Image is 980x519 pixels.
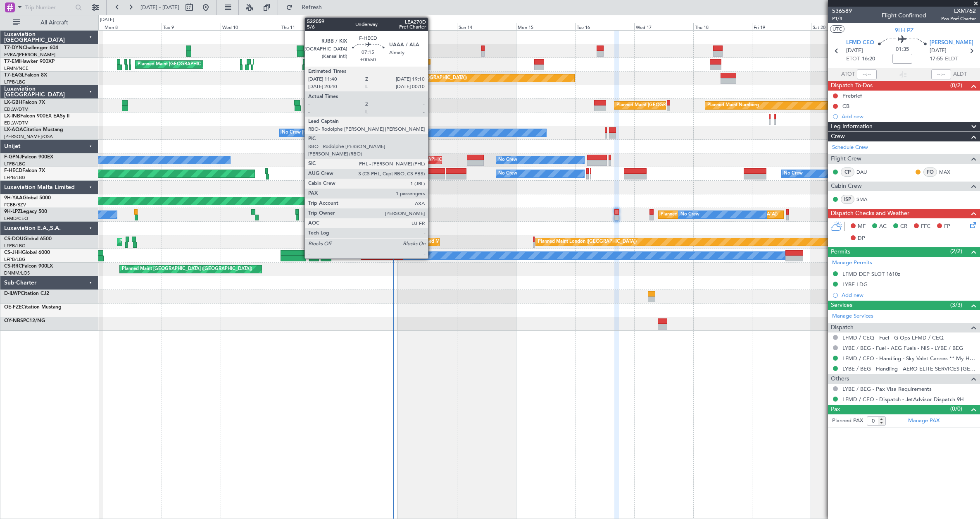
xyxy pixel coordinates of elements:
[930,47,947,55] span: [DATE]
[842,334,944,341] a: LFMD / CEQ - Fuel - G-Ops LFMD / CEQ
[282,127,340,139] div: No Crew [PERSON_NAME]
[950,81,962,90] span: (0/2)
[4,305,21,310] span: OE-FZE
[842,396,964,403] a: LFMD / CEQ - Dispatch - JetAdvisor Dispatch 9H
[846,47,863,55] span: [DATE]
[4,45,58,50] a: T7-DYNChallenger 604
[4,196,51,201] a: 9H-YAAGlobal 5000
[784,167,803,180] div: No Crew
[4,45,23,50] span: T7-DYN
[4,161,26,167] a: LFPB/LBG
[831,81,873,91] span: Dispatch To-Dos
[752,23,811,30] div: Fri 19
[4,264,53,269] a: CS-RRCFalcon 900LX
[4,270,30,276] a: DNMM/LOS
[4,237,52,242] a: CS-DOUGlobal 6500
[361,72,467,84] div: Planned Maint [US_STATE] ([GEOGRAPHIC_DATA])
[831,405,840,414] span: Pax
[879,222,887,231] span: AC
[4,250,50,255] a: CS-JHHGlobal 6000
[4,256,26,263] a: LFPB/LBG
[832,15,852,22] span: P1/3
[4,168,45,173] a: F-HECDFalcon 7X
[457,23,516,30] div: Sun 14
[4,243,26,249] a: LFPB/LBG
[842,281,868,288] div: LYBE LDG
[634,23,693,30] div: Wed 17
[280,23,339,30] div: Thu 11
[25,1,73,14] input: Trip Number
[661,208,778,221] div: Planned [GEOGRAPHIC_DATA] ([GEOGRAPHIC_DATA])
[4,291,49,296] a: D-ILWPCitation CJ2
[4,65,29,72] a: LFMN/NCE
[398,23,457,30] div: Sat 13
[831,154,861,164] span: Flight Crew
[122,263,252,275] div: Planned Maint [GEOGRAPHIC_DATA] ([GEOGRAPHIC_DATA])
[4,318,45,323] a: OY-NBSPC12/NG
[4,318,23,323] span: OY-NBS
[4,59,55,64] a: T7-EMIHawker 900XP
[831,182,862,191] span: Cabin Crew
[575,23,634,30] div: Tue 16
[842,270,900,277] div: LFMD DEP SLOT 1610z
[842,92,862,99] div: Prebrief
[417,236,547,248] div: Planned Maint [GEOGRAPHIC_DATA] ([GEOGRAPHIC_DATA])
[846,55,860,63] span: ETOT
[4,73,24,78] span: T7-EAGL
[372,154,459,166] div: AOG Maint Paris ([GEOGRAPHIC_DATA])
[4,237,24,242] span: CS-DOU
[4,114,20,119] span: LX-INB
[4,209,47,214] a: 9H-LPZLegacy 500
[119,236,250,248] div: Planned Maint [GEOGRAPHIC_DATA] ([GEOGRAPHIC_DATA])
[832,259,872,267] a: Manage Permits
[857,69,877,79] input: --:--
[221,23,280,30] div: Wed 10
[930,39,973,47] span: [PERSON_NAME]
[831,374,849,384] span: Others
[832,417,863,425] label: Planned PAX
[4,155,22,160] span: F-GPNJ
[363,249,493,262] div: Planned Maint [GEOGRAPHIC_DATA] ([GEOGRAPHIC_DATA])
[950,247,962,256] span: (2/2)
[846,39,874,47] span: LFMD CEQ
[498,167,517,180] div: No Crew
[4,114,69,119] a: LX-INBFalcon 900EX EASy II
[103,23,162,30] div: Mon 8
[4,52,55,58] a: EVRA/[PERSON_NAME]
[841,70,855,79] span: ATOT
[21,20,87,26] span: All Aircraft
[950,404,962,413] span: (0/0)
[405,249,419,262] div: Owner
[944,222,950,231] span: FP
[858,234,865,243] span: DP
[831,301,852,310] span: Services
[842,365,976,372] a: LYBE / BEG - Handling - AERO ELITE SERVICES [GEOGRAPHIC_DATA]
[4,100,45,105] a: LX-GBHFalcon 7X
[498,154,517,166] div: No Crew
[856,196,875,203] a: SMA
[383,113,513,125] div: Planned Maint [GEOGRAPHIC_DATA] ([GEOGRAPHIC_DATA])
[162,23,221,30] div: Tue 9
[945,55,958,63] span: ELDT
[282,1,332,14] button: Refresh
[953,70,967,79] span: ALDT
[908,417,940,425] a: Manage PAX
[4,264,22,269] span: CS-RRC
[930,55,943,63] span: 17:55
[693,23,752,30] div: Thu 18
[140,4,179,11] span: [DATE] - [DATE]
[941,15,976,22] span: Pos Pref Charter
[4,127,23,132] span: LX-AOA
[842,355,976,362] a: LFMD / CEQ - Handling - Sky Valet Cannes ** My Handling**LFMD / CEQ
[4,120,29,126] a: EDLW/DTM
[4,168,22,173] span: F-HECD
[950,301,962,309] span: (3/3)
[841,195,854,204] div: ISP
[295,5,329,10] span: Refresh
[832,312,873,320] a: Manage Services
[4,127,63,132] a: LX-AOACitation Mustang
[616,99,747,112] div: Planned Maint [GEOGRAPHIC_DATA] ([GEOGRAPHIC_DATA])
[921,222,930,231] span: FFC
[538,236,637,248] div: Planned Maint London ([GEOGRAPHIC_DATA])
[831,209,909,218] span: Dispatch Checks and Weather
